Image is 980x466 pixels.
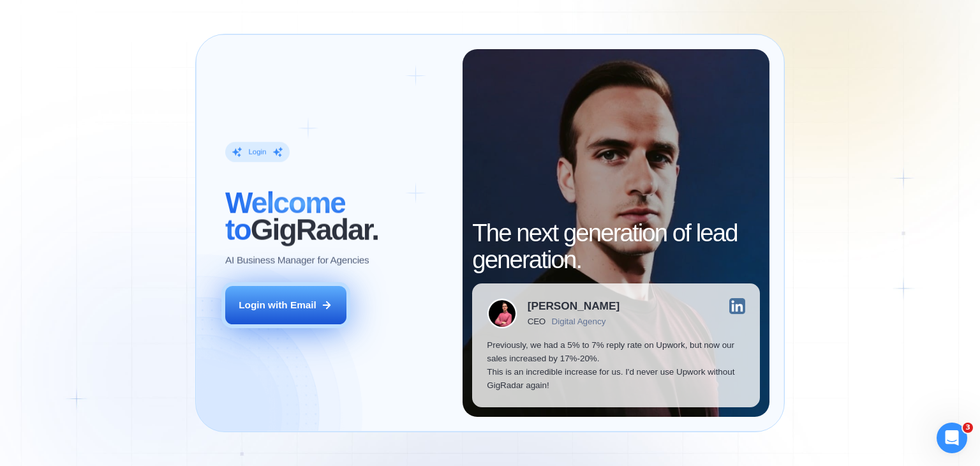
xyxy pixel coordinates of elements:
div: Login [248,147,266,157]
div: CEO [528,317,546,326]
div: [PERSON_NAME] [528,301,620,312]
iframe: Intercom live chat [937,423,967,453]
p: AI Business Manager for Agencies [225,253,369,266]
h2: ‍ GigRadar. [225,189,448,243]
span: 3 [963,423,973,433]
div: Login with Email [239,298,316,312]
p: Previously, we had a 5% to 7% reply rate on Upwork, but now our sales increased by 17%-20%. This ... [487,338,745,393]
span: Welcome to [225,186,345,246]
div: Digital Agency [552,317,606,326]
button: Login with Email [225,286,346,324]
h2: The next generation of lead generation. [472,220,760,273]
